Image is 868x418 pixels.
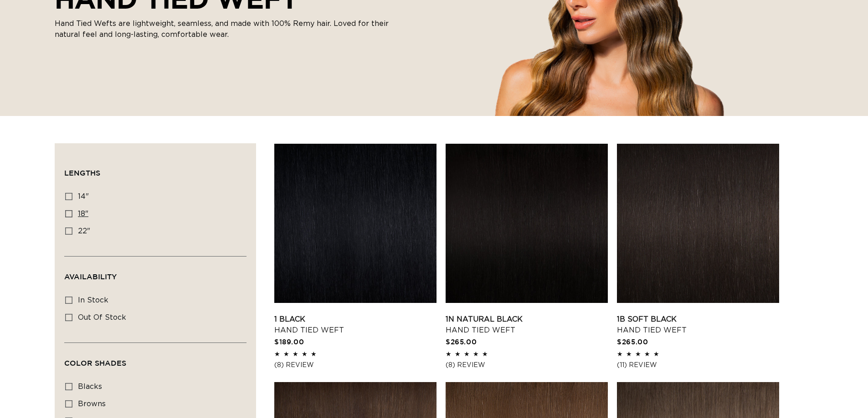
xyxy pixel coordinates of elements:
[78,383,102,390] span: blacks
[274,314,437,336] a: 1 Black Hand Tied Weft
[64,257,247,289] summary: Availability (0 selected)
[78,314,126,321] span: Out of stock
[78,210,88,217] span: 18"
[446,314,608,336] a: 1N Natural Black Hand Tied Weft
[55,18,401,40] p: Hand Tied Wefts are lightweight, seamless, and made with 100% Remy hair. Loved for their natural ...
[64,153,247,186] summary: Lengths (0 selected)
[64,272,117,281] span: Availability
[78,193,89,200] span: 14"
[78,227,90,235] span: 22"
[617,314,779,336] a: 1B Soft Black Hand Tied Weft
[78,400,106,408] span: browns
[64,359,126,367] span: Color Shades
[64,169,100,177] span: Lengths
[78,297,108,304] span: In stock
[64,343,247,376] summary: Color Shades (0 selected)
